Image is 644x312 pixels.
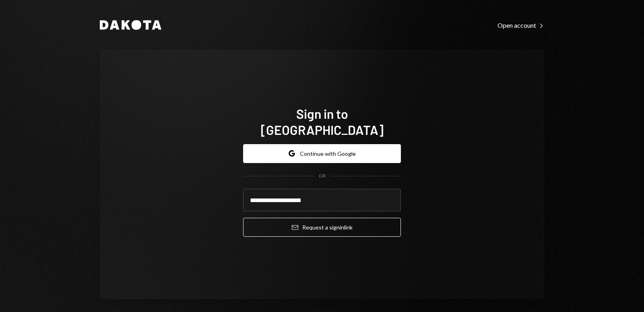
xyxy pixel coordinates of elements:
div: Open account [497,21,544,29]
h1: Sign in to [GEOGRAPHIC_DATA] [243,105,401,138]
a: Open account [497,21,544,29]
button: Continue with Google [243,144,401,163]
div: OR [319,173,326,180]
button: Request a signinlink [243,218,401,237]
